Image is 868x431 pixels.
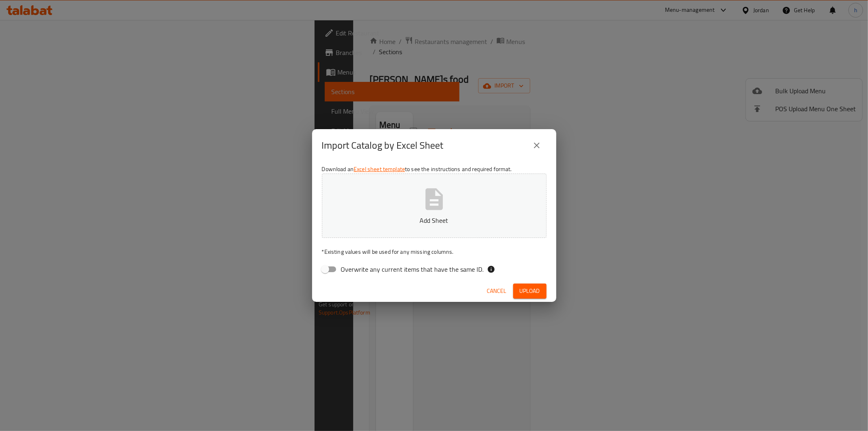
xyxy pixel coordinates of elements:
span: Upload [520,286,540,296]
button: Upload [513,284,547,299]
p: Add Sheet [335,215,534,225]
a: Excel sheet template [354,164,405,174]
p: Existing values will be used for any missing columns. [322,248,547,256]
button: Add Sheet [322,174,547,238]
div: Download an to see the instructions and required format. [312,162,556,280]
span: Cancel [487,286,507,296]
svg: If the overwrite option isn't selected, then the items that match an existing ID will be ignored ... [487,265,495,273]
h2: Import Catalog by Excel Sheet [322,139,444,152]
span: Overwrite any current items that have the same ID. [341,264,484,274]
button: close [527,136,547,155]
button: Cancel [484,284,510,299]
